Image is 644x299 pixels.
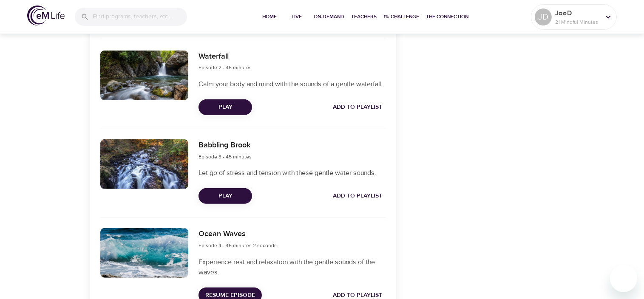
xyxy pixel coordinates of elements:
[199,79,386,89] p: Calm your body and mind with the sounds of a gentle waterfall.
[199,242,277,249] span: Episode 4 - 45 minutes 2 seconds
[260,12,280,21] span: Home
[199,99,252,115] button: Play
[314,12,345,21] span: On-Demand
[555,18,600,26] p: 21 Mindful Minutes
[333,102,383,113] span: Add to Playlist
[27,6,65,25] img: logo
[205,191,245,201] span: Play
[199,257,386,277] p: Experience rest and relaxation with the gentle sounds of the waves.
[330,99,386,115] button: Add to Playlist
[330,188,386,204] button: Add to Playlist
[426,12,469,21] span: The Connection
[199,188,252,204] button: Play
[199,51,252,63] h6: Waterfall
[384,12,420,21] span: 1% Challenge
[199,228,277,240] h6: Ocean Waves
[199,168,386,178] p: Let go of stress and tension with these gentle water sounds.
[199,139,252,152] h6: Babbling Brook
[555,8,600,18] p: JoeD
[93,8,187,26] input: Find programs, teachers, etc...
[205,102,245,113] span: Play
[199,153,252,160] span: Episode 3 - 45 minutes
[287,12,307,21] span: Live
[352,12,377,21] span: Teachers
[610,265,637,292] iframe: Button to launch messaging window
[333,191,383,201] span: Add to Playlist
[199,64,252,71] span: Episode 2 - 45 minutes
[535,8,552,25] div: JD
